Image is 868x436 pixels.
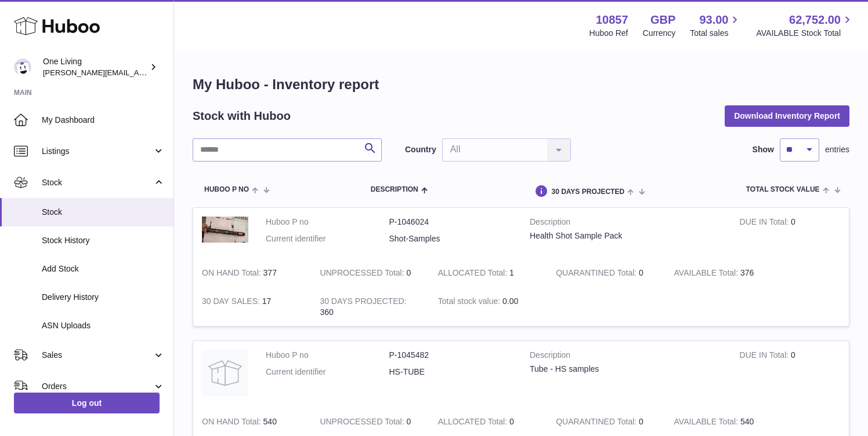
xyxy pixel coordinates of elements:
[42,207,165,218] span: Stock
[43,68,233,77] span: [PERSON_NAME][EMAIL_ADDRESS][DOMAIN_NAME]
[202,417,263,429] strong: ON HAND Total
[530,230,722,241] div: Health Shot Sample Pack
[193,408,311,436] td: 540
[266,217,389,228] dt: Huboo P no
[202,350,248,396] img: product image
[266,233,389,244] dt: Current identifier
[42,263,165,274] span: Add Stock
[14,393,160,413] a: Log out
[42,235,165,246] span: Stock History
[405,144,436,155] label: Country
[42,292,165,303] span: Delivery History
[596,12,628,28] strong: 10857
[438,417,509,429] strong: ALLOCATED Total
[756,12,854,39] a: 62,752.00 AVAILABLE Stock Total
[42,115,165,126] span: My Dashboard
[311,287,429,327] td: 360
[42,350,153,361] span: Sales
[690,12,742,39] a: 93.00 Total sales
[674,417,740,429] strong: AVAILABLE Total
[320,296,406,309] strong: 30 DAYS PROJECTED
[530,350,722,364] strong: Description
[193,259,311,287] td: 377
[14,58,31,76] img: Jessica@oneliving.com
[556,417,639,429] strong: QUARANTINED Total
[666,408,783,436] td: 540
[650,12,675,28] strong: GBP
[438,296,502,309] strong: Total stock value
[438,268,509,280] strong: ALLOCATED Total
[371,186,418,193] span: Description
[746,186,820,193] span: Total stock value
[639,268,643,277] span: 0
[666,259,783,287] td: 376
[753,144,774,155] label: Show
[311,259,429,287] td: 0
[202,268,263,280] strong: ON HAND Total
[42,177,153,188] span: Stock
[389,367,513,378] dd: HS-TUBE
[643,28,676,39] div: Currency
[193,108,291,124] h2: Stock with Huboo
[42,381,153,392] span: Orders
[193,287,311,327] td: 17
[389,233,513,244] dd: Shot-Samples
[639,417,643,426] span: 0
[266,350,389,361] dt: Huboo P no
[731,341,849,408] td: 0
[429,408,547,436] td: 0
[311,408,429,436] td: 0
[320,268,406,280] strong: UNPROCESSED Total
[756,28,854,39] span: AVAILABLE Stock Total
[740,217,791,229] strong: DUE IN Total
[825,144,849,155] span: entries
[556,268,639,280] strong: QUARANTINED Total
[42,146,153,157] span: Listings
[320,417,406,429] strong: UNPROCESSED Total
[789,12,841,28] span: 62,752.00
[530,364,722,375] div: Tube - HS samples
[429,259,547,287] td: 1
[202,296,262,309] strong: 30 DAY SALES
[43,56,147,78] div: One Living
[551,188,624,196] span: 30 DAYS PROJECTED
[204,186,249,193] span: Huboo P no
[193,75,849,94] h1: My Huboo - Inventory report
[690,28,742,39] span: Total sales
[699,12,728,28] span: 93.00
[725,105,849,126] button: Download Inventory Report
[530,217,722,230] strong: Description
[389,350,513,361] dd: P-1045482
[740,350,791,362] strong: DUE IN Total
[202,217,248,243] img: product image
[674,268,740,280] strong: AVAILABLE Total
[389,217,513,228] dd: P-1046024
[589,28,628,39] div: Huboo Ref
[502,296,518,306] span: 0.00
[42,320,165,331] span: ASN Uploads
[731,208,849,259] td: 0
[266,367,389,378] dt: Current identifier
